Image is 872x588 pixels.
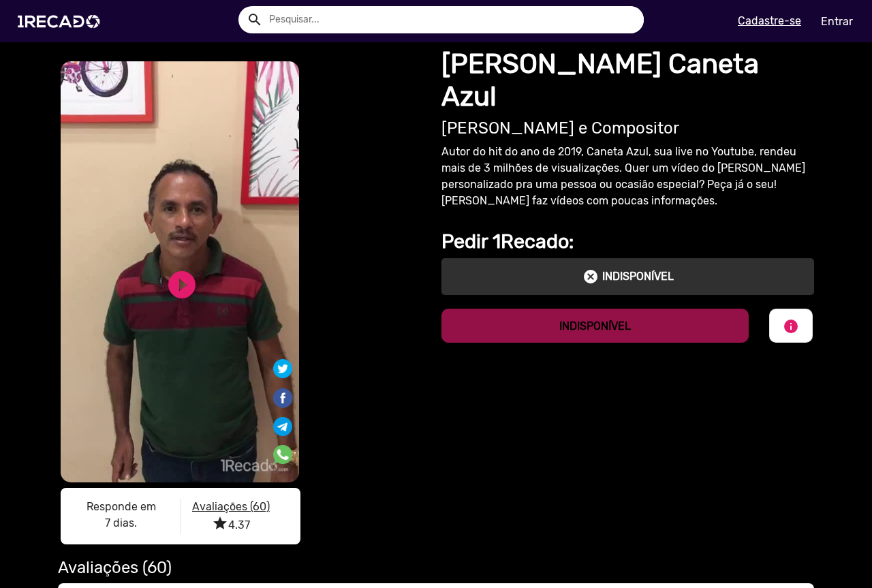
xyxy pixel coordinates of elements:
h2: Pedir 1Recado: [441,230,814,253]
i: Share on Facebook [272,386,294,399]
button: Example home icon [242,7,266,31]
i: Share on WhatsApp [273,443,292,456]
h1: [PERSON_NAME] Caneta Azul [441,48,814,113]
i: star [212,515,228,531]
img: Compartilhe no telegram [273,417,292,436]
input: Pesquisar... [259,6,644,33]
u: Avaliações (60) [192,500,270,513]
video: S1RECADO vídeos dedicados para fãs e empresas [61,61,299,482]
h2: Avaliações (60) [58,558,814,578]
a: Entrar [812,10,862,33]
mat-icon: info [783,318,799,335]
span: 4.37 [212,519,250,531]
p: Autor do hit do ano de 2019, Caneta Azul, sua live no Youtube, rendeu mais de 3 milhões de visual... [441,144,814,209]
img: Compartilhe no facebook [272,387,294,409]
img: Compartilhe no twitter [273,359,292,378]
mat-icon: Example home icon [247,12,263,28]
b: INDISPONÍVEL [559,320,631,332]
p: INDISPONÍVEL [602,268,674,285]
u: Cadastre-se [738,14,801,27]
i: Share on Twitter [273,361,292,374]
b: 7 dias. [105,516,137,529]
img: Compartilhe no whatsapp [273,445,292,464]
a: play_circle_filled [166,268,198,301]
button: INDISPONÍVEL [441,309,749,343]
h2: [PERSON_NAME] e Compositor [441,119,814,138]
p: Responde em [72,499,170,515]
i: Share on Telegram [273,415,292,428]
mat-icon: cancel [582,268,599,285]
